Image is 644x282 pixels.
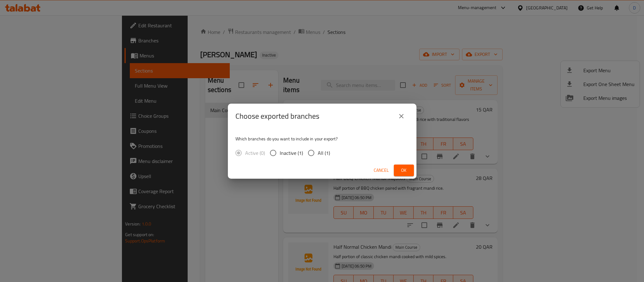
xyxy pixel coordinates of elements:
span: Cancel [374,166,389,174]
button: close [394,109,409,124]
button: Ok [394,165,414,176]
p: Which branches do you want to include in your export? [235,136,409,142]
span: Active (0) [245,149,265,157]
button: Cancel [371,165,391,176]
span: Inactive (1) [280,149,303,157]
span: All (1) [318,149,330,157]
span: Ok [399,166,409,174]
h2: Choose exported branches [235,111,319,121]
